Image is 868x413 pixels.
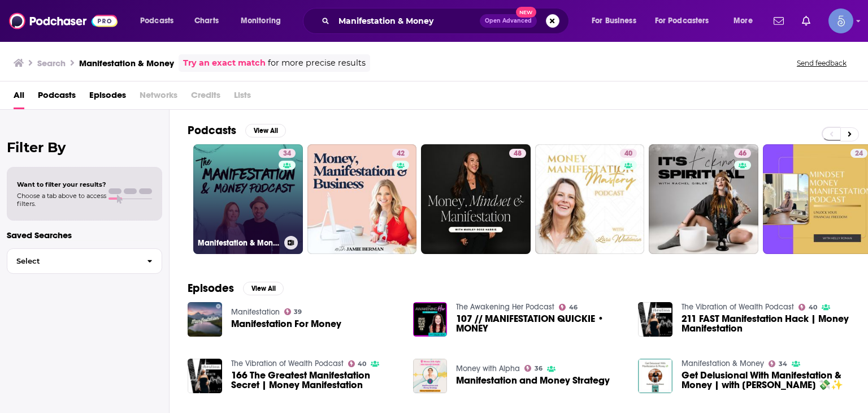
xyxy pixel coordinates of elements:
[314,8,580,34] div: Search podcasts, credits, & more...
[193,144,303,254] a: 34Manifestation & Money
[7,230,162,240] p: Saved Searches
[855,148,863,160] span: 24
[183,57,266,70] a: Try an exact match
[413,302,448,337] img: 107 // MANIFESTATION QUICKIE • MONEY
[798,304,817,311] a: 40
[245,124,286,137] button: View All
[17,192,106,208] span: Choose a tab above to access filters.
[9,10,118,32] img: Podchaser - Follow, Share and Rate Podcasts
[7,248,162,274] button: Select
[241,13,281,29] span: Monitoring
[89,86,126,109] a: Episodes
[284,308,302,315] a: 39
[828,8,853,33] button: Show profile menu
[559,304,578,311] a: 46
[682,371,850,390] a: Get Delusional With Manifestation & Money | with Tedra Chanel 💸✨
[7,257,138,265] span: Select
[456,364,520,373] a: Money with Alpha
[682,302,794,312] a: The Vibration of Wealth Podcast
[294,309,302,315] span: 39
[187,12,225,30] a: Charts
[191,86,220,109] span: Credits
[348,360,367,367] a: 40
[421,144,531,254] a: 48
[307,144,417,254] a: 42
[682,359,764,368] a: Manifestation & Money
[188,123,286,137] a: PodcastsView All
[769,11,788,31] a: Show notifications dropdown
[38,86,76,109] a: Podcasts
[480,14,537,28] button: Open AdvancedNew
[682,314,850,333] a: 211 FAST Manifestation Hack | Money Manifestation
[638,302,672,337] img: 211 FAST Manifestation Hack | Money Manifestation
[279,149,296,158] a: 34
[140,86,177,109] span: Networks
[231,319,341,329] a: Manifestation For Money
[268,57,366,70] span: for more precise results
[624,148,632,160] span: 40
[485,18,532,24] span: Open Advanced
[769,360,787,367] a: 34
[231,371,400,390] a: 166 The Greatest Manifestation Secret | Money Manifestation
[569,305,578,310] span: 46
[734,13,753,29] span: More
[358,362,366,367] span: 40
[514,148,522,160] span: 48
[397,148,405,160] span: 42
[14,86,24,109] a: All
[37,58,66,68] h3: Search
[198,238,280,248] h3: Manifestation & Money
[392,149,409,158] a: 42
[188,359,222,393] img: 166 The Greatest Manifestation Secret | Money Manifestation
[850,149,867,158] a: 24
[132,12,188,30] button: open menu
[17,180,106,188] span: Want to filter your results?
[726,12,767,30] button: open menu
[734,149,751,158] a: 46
[649,144,758,254] a: 46
[779,362,787,367] span: 34
[194,13,219,29] span: Charts
[283,148,291,160] span: 34
[188,123,236,137] h2: Podcasts
[413,359,448,393] img: Manifestation and Money Strategy
[793,58,850,68] button: Send feedback
[828,8,853,33] span: Logged in as Spiral5-G1
[584,12,650,30] button: open menu
[456,314,624,333] a: 107 // MANIFESTATION QUICKIE • MONEY
[188,302,222,337] img: Manifestation For Money
[682,371,850,390] span: Get Delusional With Manifestation & Money | with [PERSON_NAME] 💸✨
[7,139,162,156] h2: Filter By
[739,148,747,160] span: 46
[592,13,636,29] span: For Business
[456,376,610,385] a: Manifestation and Money Strategy
[638,359,672,393] img: Get Delusional With Manifestation & Money | with Tedra Chanel 💸✨
[233,12,296,30] button: open menu
[456,302,554,312] a: The Awakening Her Podcast
[648,12,726,30] button: open menu
[140,13,173,29] span: Podcasts
[234,86,251,109] span: Lists
[188,281,234,295] h2: Episodes
[524,365,542,372] a: 36
[620,149,637,158] a: 40
[188,281,284,295] a: EpisodesView All
[797,11,815,31] a: Show notifications dropdown
[535,144,645,254] a: 40
[231,359,344,368] a: The Vibration of Wealth Podcast
[334,12,480,30] input: Search podcasts, credits, & more...
[828,8,853,33] img: User Profile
